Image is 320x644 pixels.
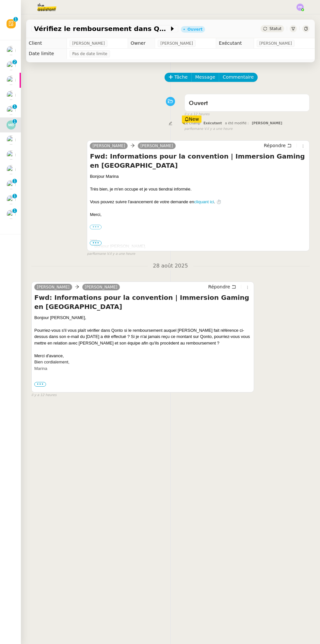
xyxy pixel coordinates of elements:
[252,121,282,125] span: [PERSON_NAME]
[34,353,251,359] div: Merci d'avance,
[7,76,16,85] img: users%2FfjlNmCTkLiVoA3HQjY3GA5JXGxb2%2Favatar%2Fstarofservice_97480retdsc0392.png
[34,284,72,290] a: [PERSON_NAME]
[12,104,17,109] nz-badge-sup: 1
[7,210,16,219] img: users%2FfjlNmCTkLiVoA3HQjY3GA5JXGxb2%2Favatar%2Fstarofservice_97480retdsc0392.png
[189,100,208,106] span: Ouvert
[90,225,102,229] label: •••
[34,382,46,387] span: •••
[138,143,176,149] a: [PERSON_NAME]
[26,38,67,49] td: Client
[94,243,307,332] div: Bonjour [PERSON_NAME],
[160,40,193,47] span: [PERSON_NAME]
[203,121,222,125] span: Exécutant
[34,327,251,346] div: Pourriez-vous s'il vous plaît vérifier dans Qonto si le remboursement auquel [PERSON_NAME] fait r...
[34,365,251,372] div: Marina
[34,293,251,311] h4: Fwd: Informations pour la convention | Immersion Gaming en [GEOGRAPHIC_DATA]
[7,46,16,55] img: users%2FfjlNmCTkLiVoA3HQjY3GA5JXGxb2%2Favatar%2Fstarofservice_97480retdsc0392.png
[90,199,307,205] div: Vous pouvez suivre l'avancement de votre demande en . ⏱️
[7,120,16,130] img: svg
[128,38,155,49] td: Owner
[7,180,16,189] img: users%2FfjlNmCTkLiVoA3HQjY3GA5JXGxb2%2Favatar%2Fstarofservice_97480retdsc0392.png
[7,135,16,145] img: users%2F747wGtPOU8c06LfBMyRxetZoT1v2%2Favatar%2Fnokpict.jpg
[90,211,307,218] div: Merci,
[85,285,118,289] span: [PERSON_NAME]
[148,262,193,270] span: 28 août 2025
[90,173,307,180] div: Bonjour Marina
[296,4,304,11] img: svg
[31,392,56,398] span: il y a 12 heures
[13,179,16,185] p: 1
[12,208,17,213] nz-badge-sup: 1
[184,126,190,132] span: par
[7,106,16,115] img: users%2FfjlNmCTkLiVoA3HQjY3GA5JXGxb2%2Favatar%2Fstarofservice_97480retdsc0392.png
[72,51,107,57] span: Pas de date limite
[90,237,307,243] div: -----
[264,142,286,149] span: Répondre
[7,61,16,70] img: users%2FfjlNmCTkLiVoA3HQjY3GA5JXGxb2%2Favatar%2Fstarofservice_97480retdsc0392.png
[13,208,16,214] p: 1
[34,359,251,365] div: Bien cordialement,
[87,251,92,257] span: par
[195,73,215,81] span: Message
[165,73,192,82] button: Tâche
[12,194,17,198] nz-badge-sup: 1
[13,60,16,66] p: 2
[12,60,17,64] nz-badge-sup: 2
[174,73,188,81] span: Tâche
[90,152,307,170] h4: Fwd: Informations pour la convention | Immersion Gaming en [GEOGRAPHIC_DATA]
[184,121,200,125] span: Le champ
[225,121,249,125] span: a été modifié :
[110,251,135,257] span: il y a une heure
[13,119,16,125] p: 1
[7,91,16,100] img: users%2FfjlNmCTkLiVoA3HQjY3GA5JXGxb2%2Favatar%2Fstarofservice_97480retdsc0392.png
[7,150,16,160] img: users%2FfjlNmCTkLiVoA3HQjY3GA5JXGxb2%2Favatar%2Fstarofservice_97480retdsc0392.png
[90,241,102,245] span: •••
[12,179,17,183] nz-badge-sup: 1
[90,186,307,192] div: Très bien, je m'en occupe et je vous tiendrai informée.
[7,195,16,204] img: users%2FfjlNmCTkLiVoA3HQjY3GA5JXGxb2%2Favatar%2Fstarofservice_97480retdsc0392.png
[92,144,125,148] span: [PERSON_NAME]
[13,17,18,22] nz-badge-sup: 1
[34,25,169,32] span: Vérifiez le remboursement dans Qonto
[87,251,135,257] small: Romane V.
[26,49,67,59] td: Date limite
[216,38,254,49] td: Exécutant
[219,73,258,82] button: Commentaire
[184,126,233,132] small: Romane V.
[72,40,105,47] span: [PERSON_NAME]
[259,40,292,47] span: [PERSON_NAME]
[13,104,16,110] p: 1
[191,73,219,82] button: Message
[12,119,17,124] nz-badge-sup: 1
[206,283,238,290] button: Répondre
[14,17,17,23] p: 1
[187,27,202,31] div: Ouvert
[184,112,210,117] span: il y a 12 heures
[13,194,16,200] p: 1
[223,73,254,81] span: Commentaire
[182,115,202,123] div: New
[208,284,230,290] span: Répondre
[34,314,251,404] div: Bonjour [PERSON_NAME],
[7,165,16,174] img: users%2FQNmrJKjvCnhZ9wRJPnUNc9lj8eE3%2Favatar%2F5ca36b56-0364-45de-a850-26ae83da85f1
[194,199,214,204] a: cliquant ici
[269,26,281,31] span: Statut
[207,126,232,132] span: il y a une heure
[262,142,294,149] button: Répondre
